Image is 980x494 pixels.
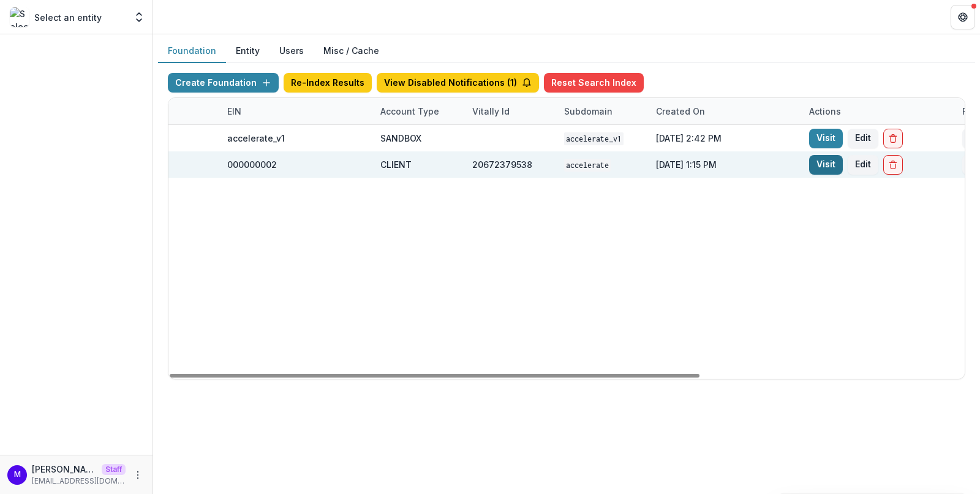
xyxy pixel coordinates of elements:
code: accelerate_v1 [564,132,624,145]
div: [DATE] 2:42 PM [649,125,802,151]
button: Delete Foundation [883,129,903,148]
div: Created on [649,98,802,124]
button: Foundation [158,39,226,63]
button: Entity [226,39,269,63]
button: Get Help [951,5,975,29]
a: Visit [809,129,843,148]
button: More [130,468,145,482]
div: Subdomain [557,98,649,124]
img: Select an entity [10,7,29,27]
button: Reset Search Index [544,73,644,93]
a: Visit [809,155,843,175]
button: Users [269,39,314,63]
button: Open entity switcher [130,5,148,29]
div: EIN [220,105,249,118]
p: [PERSON_NAME] [32,463,97,476]
div: Vitally Id [465,105,517,118]
div: Created on [649,105,712,118]
div: SANDBOX [380,132,421,145]
button: Misc / Cache [314,39,389,63]
button: Delete Foundation [883,155,903,175]
div: accelerate_v1 [227,132,285,145]
div: Actions [802,98,955,124]
button: Edit [848,155,878,175]
button: Create Foundation [168,73,279,93]
div: Account Type [373,105,447,118]
div: Vitally Id [465,98,557,124]
div: EIN [220,98,373,124]
button: Edit [848,129,878,148]
div: Account Type [373,98,465,124]
div: CLIENT [380,158,412,171]
p: [EMAIL_ADDRESS][DOMAIN_NAME] [32,476,126,487]
div: 20672379538 [472,158,532,171]
button: View Disabled Notifications (1) [377,73,539,93]
code: accelerate [564,159,611,172]
div: Maddie [14,471,21,479]
button: Re-Index Results [284,73,372,93]
div: 000000002 [227,158,277,171]
div: [DATE] 1:15 PM [649,151,802,178]
p: Staff [102,464,126,475]
p: Select an entity [34,11,102,24]
div: Actions [802,105,848,118]
div: Subdomain [557,105,620,118]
